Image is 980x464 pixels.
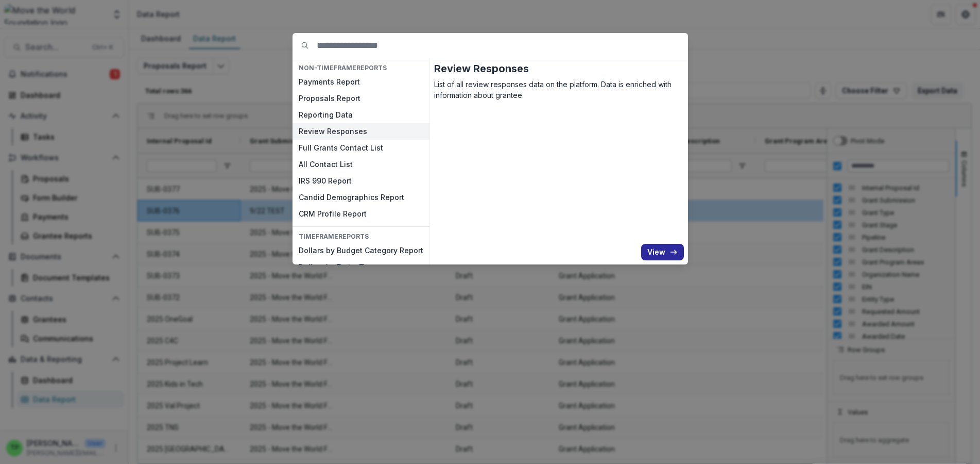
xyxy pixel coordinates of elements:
button: Review Responses [293,123,429,140]
h4: NON-TIMEFRAME Reports [293,62,429,74]
button: Dollars by Budget Category Report [293,243,429,259]
h4: TIMEFRAME Reports [293,231,429,242]
button: View [641,244,684,260]
button: Proposals Report [293,90,429,107]
h2: Review Responses [434,62,684,75]
p: List of all review responses data on the platform. Data is enriched with information about grantee. [434,79,684,101]
button: CRM Profile Report [293,206,429,222]
button: Full Grants Contact List [293,140,429,156]
button: Payments Report [293,74,429,90]
button: Candid Demographics Report [293,189,429,206]
button: Reporting Data [293,107,429,123]
button: All Contact List [293,156,429,173]
button: IRS 990 Report [293,173,429,189]
button: Dollars by Entity Tags [293,259,429,276]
